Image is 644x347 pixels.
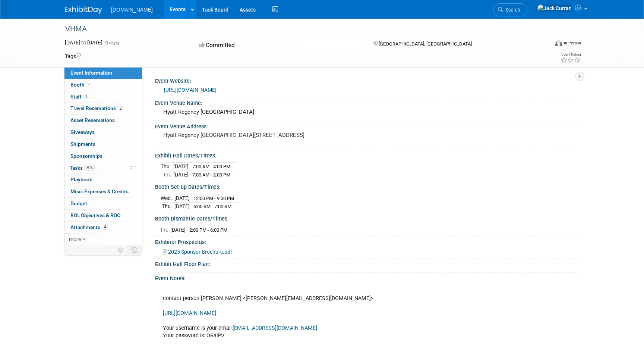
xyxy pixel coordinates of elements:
[111,7,153,13] span: [DOMAIN_NAME]
[174,202,190,210] td: [DATE]
[70,117,115,123] span: Asset Reservations
[161,202,174,210] td: Thu.
[70,153,102,159] span: Sponsorships
[155,213,579,222] div: Booth Dismantle Dates/Times:
[379,41,472,47] span: [GEOGRAPHIC_DATA], [GEOGRAPHIC_DATA]
[168,249,232,255] span: 2025 Sponsor Brochure.pdf
[504,39,581,50] div: Event Format
[164,87,217,93] a: [URL][DOMAIN_NAME]
[65,6,102,14] img: ExhibitDay
[70,105,123,111] span: Travel Reservations
[64,150,142,162] a: Sponsorships
[155,150,579,159] div: Exhibit Hall Dates/Times:
[70,141,95,147] span: Shipments
[173,163,189,171] td: [DATE]
[161,163,173,171] td: Thu.
[102,224,108,230] span: 4
[70,165,95,171] span: Tasks
[233,325,317,331] a: [EMAIL_ADDRESS][DOMAIN_NAME]
[64,198,142,209] a: Budget
[64,222,142,233] a: Attachments4
[163,310,216,316] a: [URL][DOMAIN_NAME]
[193,196,234,201] span: 12:00 PM - 9:00 PM
[70,94,89,100] span: Staff
[65,40,102,46] span: [DATE] [DATE]
[155,121,579,130] div: Event Venue Address:
[88,82,92,87] i: Booth reservation complete
[155,273,579,282] div: Event Notes:
[192,172,230,178] span: 7:00 AM - 2:00 PM
[197,39,362,52] div: Committed
[493,3,527,16] a: Search
[561,53,581,56] div: Event Rating
[155,181,579,191] div: Booth Set-up Dates/Times:
[70,82,93,88] span: Booth
[127,245,142,255] td: Toggle Event Tabs
[563,40,581,46] div: In-Person
[155,97,579,107] div: Event Venue Name:
[503,7,520,13] span: Search
[70,176,92,182] span: Playbook
[555,40,562,46] img: Format-Inperson.png
[64,234,142,245] a: more
[161,194,174,202] td: Wed.
[537,4,572,12] img: Jack Curran
[70,200,87,206] span: Budget
[64,91,142,103] a: Staff1
[70,129,95,135] span: Giveaways
[70,224,108,230] span: Attachments
[170,226,186,234] td: [DATE]
[64,138,142,150] a: Shipments
[64,174,142,185] a: Playbook
[174,194,190,202] td: [DATE]
[155,259,579,268] div: Exhibit Hall Floor Plan:
[189,227,227,233] span: 2:00 PM - 6:00 PM
[155,237,579,246] div: Exhibitor Prospectus:
[192,164,230,169] span: 7:00 AM - 4:00 PM
[163,249,232,255] a: 2025 Sponsor Brochure.pdf
[70,188,129,194] span: Misc. Expenses & Credits
[163,132,323,138] pre: Hyatt Regency [GEOGRAPHIC_DATA][STREET_ADDRESS]
[64,79,142,91] a: Booth
[64,67,142,79] a: Event Information
[70,212,120,218] span: ROI, Objectives & ROO
[80,40,87,46] span: to
[65,53,81,60] td: Tags
[161,171,173,178] td: Fri.
[69,236,81,242] span: more
[70,70,112,76] span: Event Information
[114,245,127,255] td: Personalize Event Tab Strip
[173,171,189,178] td: [DATE]
[83,94,89,99] span: 1
[64,126,142,138] a: Giveaways
[118,106,123,111] span: 2
[64,210,142,221] a: ROI, Objectives & ROO
[64,162,142,174] a: Tasks80%
[193,204,231,209] span: 6:00 AM - 7:00 AM
[64,115,142,126] a: Asset Reservations
[104,41,119,46] span: (3 days)
[155,75,579,85] div: Event Website:
[64,103,142,114] a: Travel Reservations2
[85,165,95,171] span: 80%
[161,106,574,118] div: Hyatt Regency [GEOGRAPHIC_DATA]
[64,186,142,197] a: Misc. Expenses & Credits
[63,22,537,36] div: VHMA
[158,284,496,344] div: contact person [PERSON_NAME] <[PERSON_NAME][EMAIL_ADDRESS][DOMAIN_NAME]> Your username is your em...
[161,226,170,234] td: Fri.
